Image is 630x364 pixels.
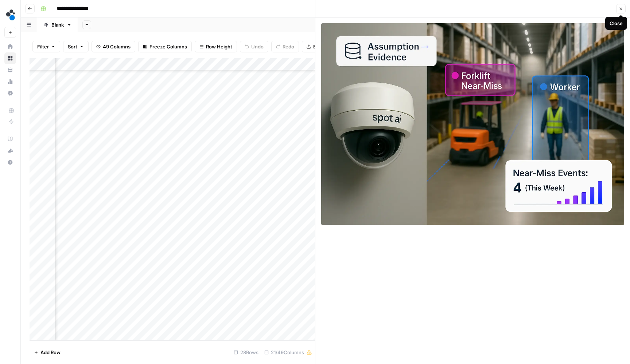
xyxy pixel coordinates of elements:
[231,347,261,358] div: 28 Rows
[149,43,187,50] span: Freeze Columns
[92,41,135,52] button: 49 Columns
[302,41,344,52] button: Export CSV
[4,76,16,87] a: Usage
[37,17,78,32] a: Blank
[4,87,16,99] a: Settings
[4,157,16,168] button: Help + Support
[63,41,89,52] button: Sort
[40,349,61,356] span: Add Row
[240,41,268,52] button: Undo
[138,41,192,52] button: Freeze Columns
[4,6,16,24] button: Workspace: spot.ai
[5,145,16,156] div: What's new?
[4,64,16,76] a: Your Data
[68,43,77,50] span: Sort
[4,145,16,157] button: What's new?
[32,41,60,52] button: Filter
[4,41,16,52] a: Home
[321,23,624,225] img: Row/Cell
[103,43,131,50] span: 49 Columns
[51,21,64,28] div: Blank
[283,43,294,50] span: Redo
[37,43,49,50] span: Filter
[4,8,17,21] img: spot.ai Logo
[251,43,264,50] span: Undo
[4,52,16,64] a: Browse
[195,41,237,52] button: Row Height
[261,347,315,358] div: 21/49 Columns
[206,43,232,50] span: Row Height
[271,41,299,52] button: Redo
[4,133,16,145] a: AirOps Academy
[30,347,65,358] button: Add Row
[610,20,623,27] div: Close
